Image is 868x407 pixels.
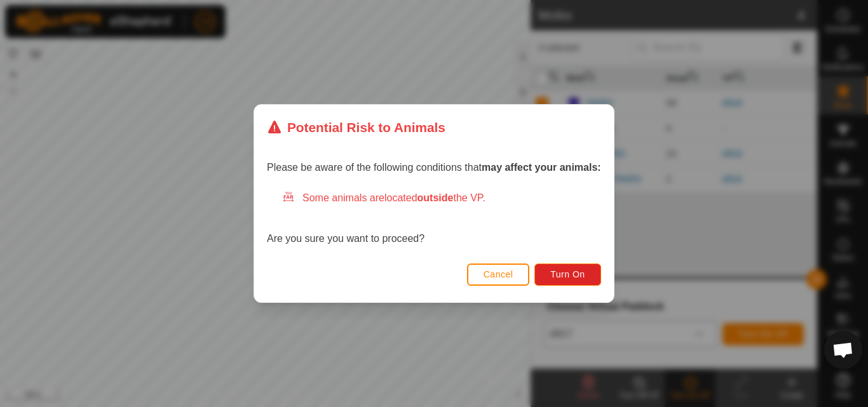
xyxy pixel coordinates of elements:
[267,117,445,137] div: Potential Risk to Animals
[535,264,601,286] button: Turn On
[282,190,601,206] div: Some animals are
[267,162,601,173] span: Please be aware of the following conditions that
[551,269,585,279] span: Turn On
[467,264,530,286] button: Cancel
[417,192,454,203] strong: outside
[482,162,601,173] strong: may affect your animals:
[484,269,513,279] span: Cancel
[824,331,862,369] div: Open chat
[384,192,485,203] span: located the VP.
[267,190,601,246] div: Are you sure you want to proceed?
